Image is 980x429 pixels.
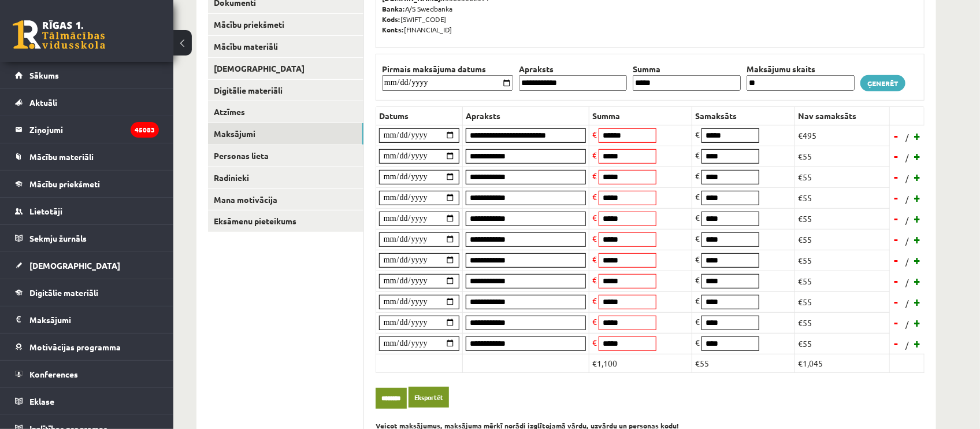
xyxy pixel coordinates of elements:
[29,97,57,108] span: Aktuāli
[795,333,890,354] td: €55
[695,337,700,347] span: €
[912,189,923,206] a: +
[795,187,890,208] td: €55
[29,287,98,298] span: Digitālie materiāli
[516,63,630,75] th: Apraksts
[912,168,923,186] a: +
[376,106,463,125] th: Datums
[208,101,363,123] a: Atzīmes
[208,123,363,145] a: Maksājumi
[912,293,923,310] a: +
[795,208,890,229] td: €55
[695,171,700,181] span: €
[904,151,910,164] span: /
[592,275,597,285] span: €
[695,295,700,306] span: €
[795,229,890,250] td: €55
[912,127,923,145] a: +
[15,334,159,360] a: Motivācijas programma
[29,233,87,243] span: Sekmju žurnāls
[904,235,910,247] span: /
[891,335,903,352] a: -
[15,252,159,279] a: [DEMOGRAPHIC_DATA]
[589,354,692,372] td: €1,100
[860,75,905,91] a: Ģenerēt
[891,210,903,227] a: -
[208,14,363,35] a: Mācību priekšmeti
[904,339,910,351] span: /
[891,127,903,145] a: -
[592,150,597,160] span: €
[692,354,795,372] td: €55
[795,312,890,333] td: €55
[208,36,363,57] a: Mācību materiāli
[904,131,910,143] span: /
[904,193,910,205] span: /
[208,58,363,79] a: [DEMOGRAPHIC_DATA]
[912,335,923,352] a: +
[904,172,910,184] span: /
[592,129,597,139] span: €
[795,271,890,291] td: €55
[592,191,597,202] span: €
[592,171,597,181] span: €
[592,295,597,306] span: €
[912,210,923,227] a: +
[589,106,692,125] th: Summa
[795,146,890,167] td: €55
[29,369,78,379] span: Konferences
[912,252,923,269] a: +
[891,252,903,269] a: -
[15,62,159,88] a: Sākums
[29,116,159,143] legend: Ziņojumi
[131,122,159,138] i: 45083
[904,318,910,330] span: /
[15,198,159,224] a: Lietotāji
[912,314,923,331] a: +
[382,4,405,13] b: Banka:
[409,387,449,408] a: Eksportēt
[29,260,120,271] span: [DEMOGRAPHIC_DATA]
[208,210,363,232] a: Eksāmenu pieteikums
[795,354,890,372] td: €1,045
[891,314,903,331] a: -
[29,151,94,162] span: Mācību materiāli
[695,254,700,264] span: €
[15,89,159,116] a: Aktuāli
[692,106,795,125] th: Samaksāts
[795,125,890,146] td: €495
[592,233,597,243] span: €
[208,167,363,188] a: Radinieki
[695,233,700,243] span: €
[29,179,100,189] span: Mācību priekšmeti
[891,147,903,165] a: -
[463,106,589,125] th: Apraksts
[695,275,700,285] span: €
[592,254,597,264] span: €
[891,293,903,310] a: -
[695,316,700,327] span: €
[904,276,910,289] span: /
[904,214,910,226] span: /
[29,396,54,406] span: Eklase
[15,225,159,252] a: Sekmju žurnāls
[15,171,159,197] a: Mācību priekšmeti
[29,342,121,352] span: Motivācijas programma
[592,316,597,327] span: €
[695,212,700,223] span: €
[912,147,923,165] a: +
[15,143,159,170] a: Mācību materiāli
[592,337,597,347] span: €
[904,297,910,309] span: /
[891,231,903,248] a: -
[15,361,159,387] a: Konferences
[592,212,597,223] span: €
[208,145,363,167] a: Personas lieta
[630,63,744,75] th: Summa
[29,206,62,216] span: Lietotāji
[15,116,159,143] a: Ziņojumi45083
[891,168,903,186] a: -
[795,106,890,125] th: Nav samaksāts
[795,167,890,187] td: €55
[795,291,890,312] td: €55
